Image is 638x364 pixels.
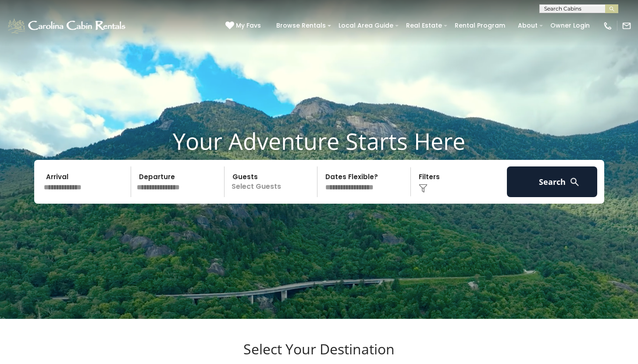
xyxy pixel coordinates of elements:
[513,19,542,32] a: About
[419,184,428,193] img: filter--v1.png
[450,19,510,32] a: Rental Program
[546,19,594,32] a: Owner Login
[622,21,631,31] img: mail-regular-white.png
[334,19,398,32] a: Local Area Guide
[603,21,613,31] img: phone-regular-white.png
[225,21,263,31] a: My Favs
[7,127,631,155] h1: Your Adventure Starts Here
[272,19,330,32] a: Browse Rentals
[402,19,446,32] a: Real Estate
[507,166,598,197] button: Search
[569,177,580,187] img: search-regular-white.png
[236,21,261,30] span: My Favs
[227,166,317,197] p: Select Guests
[7,17,128,35] img: White-1-1-2.png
